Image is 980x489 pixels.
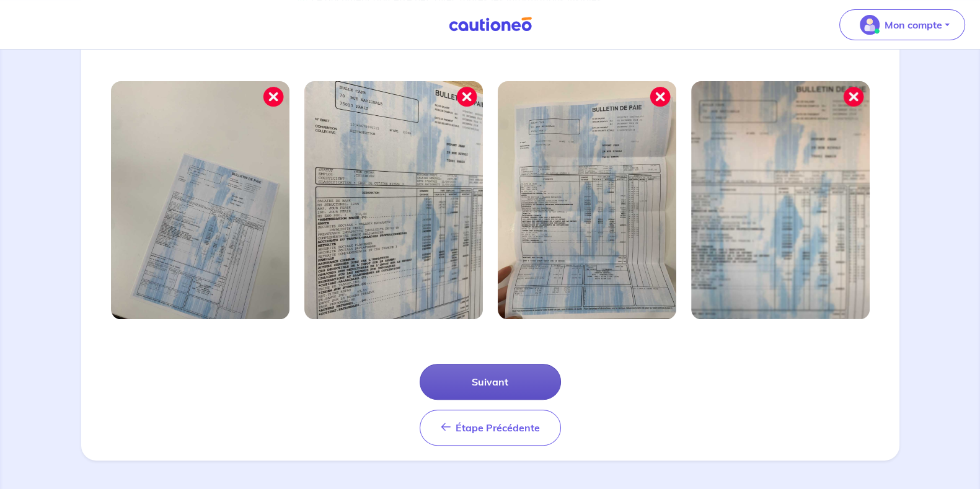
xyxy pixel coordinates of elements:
span: Étape Précédente [456,421,540,434]
p: Mon compte [885,17,942,32]
img: Image mal cadrée 4 [691,81,870,319]
button: Étape Précédente [420,410,561,446]
img: illu_account_valid_menu.svg [860,15,880,35]
img: Image mal cadrée 1 [111,81,289,319]
img: Cautioneo [444,17,537,32]
img: Image mal cadrée 2 [304,81,483,319]
button: illu_account_valid_menu.svgMon compte [839,9,965,40]
button: Suivant [420,364,561,400]
img: Image mal cadrée 3 [498,81,676,319]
